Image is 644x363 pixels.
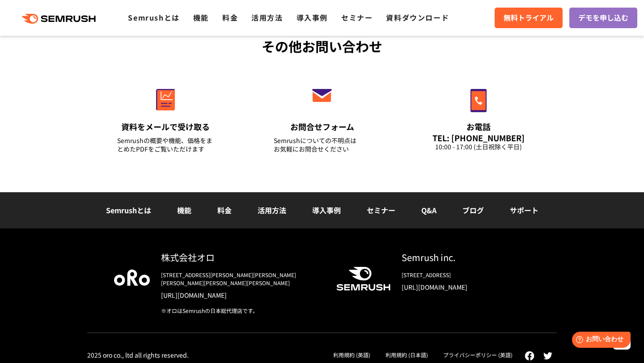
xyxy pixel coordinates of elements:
div: [STREET_ADDRESS][PERSON_NAME][PERSON_NAME][PERSON_NAME][PERSON_NAME][PERSON_NAME] [161,271,322,287]
div: Semrushの概要や機能、価格をまとめたPDFをご覧いただけます [117,136,214,153]
div: Semrush inc. [402,251,530,264]
div: お電話 [430,121,527,132]
img: facebook [525,351,534,361]
div: Semrushについての不明点は お気軽にお問合せください [274,136,370,153]
a: 機能 [193,12,209,23]
a: デモを申し込む [569,8,637,28]
span: デモを申し込む [578,12,628,24]
a: 導入事例 [312,205,341,215]
a: ブログ [462,205,484,215]
a: 資料をメールで受け取る Semrushの概要や機能、価格をまとめたPDFをご覧いただけます [98,70,233,165]
a: Semrushとは [128,12,179,23]
div: TEL: [PHONE_NUMBER] [430,133,527,143]
div: その他お問い合わせ [87,36,557,56]
span: 無料トライアル [504,12,554,24]
a: Q&A [421,205,436,215]
a: お問合せフォーム Semrushについての不明点はお気軽にお問合せください [255,70,389,165]
div: 株式会社オロ [161,251,322,264]
div: ※オロはSemrushの日本総代理店です。 [161,307,322,315]
div: 資料をメールで受け取る [117,121,214,132]
a: [URL][DOMAIN_NAME] [402,283,530,291]
div: 2025 oro co., ltd all rights reserved. [87,351,189,359]
a: 機能 [177,205,191,215]
a: 利用規約 (日本語) [386,351,428,359]
a: セミナー [341,12,373,23]
img: twitter [543,352,552,359]
a: 利用規約 (英語) [333,351,370,359]
img: oro company [114,270,150,286]
a: 資料ダウンロード [386,12,449,23]
a: [URL][DOMAIN_NAME] [161,291,322,300]
a: 料金 [222,12,238,23]
div: [STREET_ADDRESS] [402,271,530,279]
div: 10:00 - 17:00 (土日祝除く平日) [430,143,527,151]
div: お問合せフォーム [274,121,370,132]
a: サポート [510,205,538,215]
iframe: Help widget launcher [564,328,634,353]
a: 料金 [217,205,232,215]
a: Semrushとは [106,205,151,215]
a: プライバシーポリシー (英語) [443,351,513,359]
a: 活用方法 [258,205,286,215]
a: 導入事例 [297,12,328,23]
a: 無料トライアル [495,8,563,28]
a: 活用方法 [251,12,283,23]
a: セミナー [367,205,395,215]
